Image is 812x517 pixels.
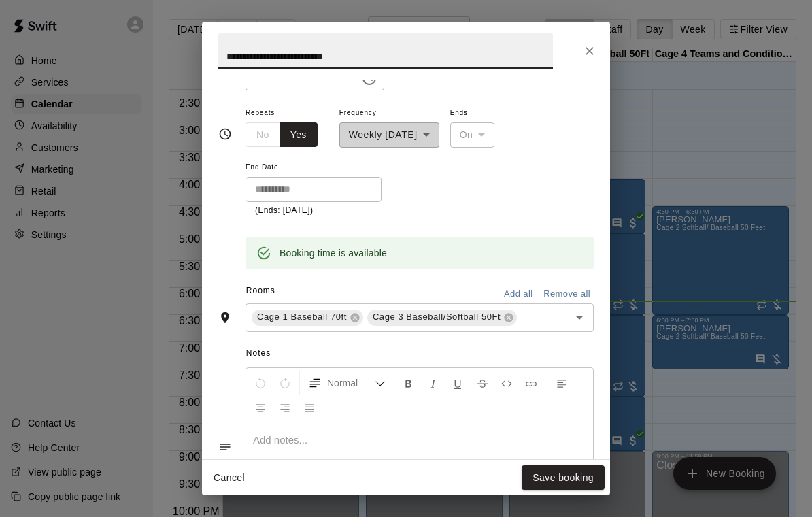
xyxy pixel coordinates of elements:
[303,371,391,395] button: Formatting Options
[246,122,318,148] div: outlined button group
[495,371,518,395] button: Insert Code
[577,39,602,63] button: Close
[252,310,363,326] div: Cage 1 Baseball 70ft
[246,177,372,202] input: Choose date, selected date is Nov 24, 2025
[273,371,297,395] button: Redo
[550,371,573,395] button: Left Align
[218,440,232,454] svg: Notes
[207,465,251,490] button: Cancel
[246,286,275,295] span: Rooms
[280,241,387,265] div: Booking time is available
[255,204,372,218] p: (Ends: [DATE])
[246,104,328,122] span: Repeats
[280,122,318,148] button: Yes
[570,308,589,327] button: Open
[496,284,540,305] button: Add all
[540,284,594,305] button: Remove all
[520,371,543,395] button: Insert Link
[367,310,517,326] div: Cage 3 Baseball/Softball 50Ft
[327,376,375,390] span: Normal
[246,343,594,365] span: Notes
[339,104,439,122] span: Frequency
[522,465,605,490] button: Save booking
[450,122,495,148] div: On
[249,395,272,420] button: Center Align
[397,371,420,395] button: Format Bold
[246,159,382,177] span: End Date
[218,127,232,141] svg: Timing
[252,310,352,324] span: Cage 1 Baseball 70ft
[273,395,297,420] button: Right Align
[471,371,494,395] button: Format Strikethrough
[249,371,272,395] button: Undo
[367,310,506,324] span: Cage 3 Baseball/Softball 50Ft
[218,311,232,324] svg: Rooms
[450,104,495,122] span: Ends
[422,371,445,395] button: Format Italics
[446,371,469,395] button: Format Underline
[298,395,321,420] button: Justify Align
